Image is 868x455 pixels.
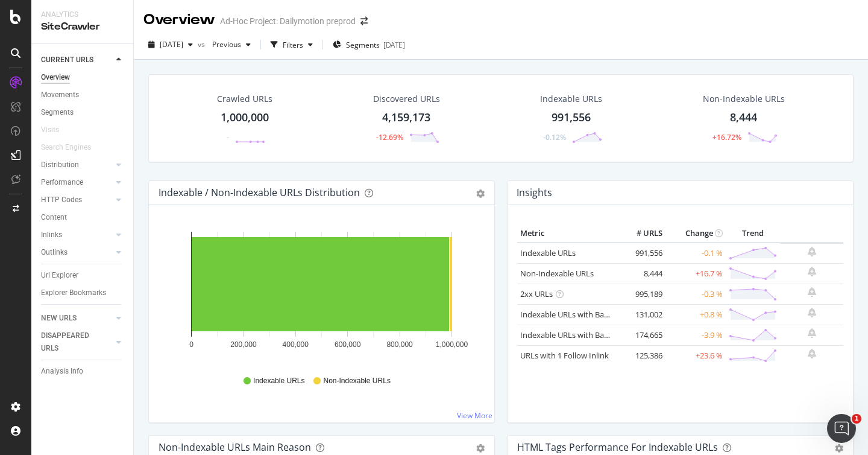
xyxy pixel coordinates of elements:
td: 991,556 [617,243,665,264]
td: +23.6 % [665,345,726,366]
td: +0.8 % [665,304,726,325]
button: Segments[DATE] [328,35,410,54]
div: Indexable URLs [540,93,602,105]
a: Distribution [41,159,113,171]
a: Segments [41,106,125,119]
text: 600,000 [335,340,361,349]
a: DISAPPEARED URLS [41,329,113,355]
h4: Insights [517,185,552,201]
span: Previous [207,39,241,49]
div: NEW URLS [41,312,77,325]
div: Outlinks [41,246,68,259]
div: Distribution [41,159,79,171]
div: bell-plus [808,267,816,276]
div: - [227,132,229,142]
button: Filters [266,35,318,54]
iframe: Intercom live chat [827,414,856,443]
div: SiteCrawler [41,20,124,34]
text: 0 [189,340,193,349]
div: Explorer Bookmarks [41,287,106,299]
a: Analysis Info [41,365,125,378]
button: Previous [207,35,256,54]
div: 1,000,000 [221,110,269,126]
div: Analysis Info [41,365,83,378]
a: View More [457,410,492,421]
div: bell-plus [808,287,816,297]
div: gear [835,444,843,453]
div: Movements [41,89,79,101]
a: Content [41,211,125,224]
a: Indexable URLs with Bad Description [520,329,652,340]
div: gear [476,444,485,453]
div: 8,444 [730,110,757,126]
a: Outlinks [41,246,113,259]
div: bell-plus [808,247,816,256]
a: Non-Indexable URLs [520,268,594,279]
div: [DATE] [383,40,405,50]
div: Indexable / Non-Indexable URLs Distribution [159,186,360,199]
div: Non-Indexable URLs Main Reason [159,441,311,453]
text: 800,000 [386,340,413,349]
a: Indexable URLs with Bad H1 [520,309,621,320]
div: +16.72% [712,132,741,142]
td: 125,386 [617,345,665,366]
span: Segments [346,40,380,50]
div: Filters [283,40,303,50]
div: 4,159,173 [382,110,430,126]
span: 2025 Sep. 8th [160,39,183,49]
a: Explorer Bookmarks [41,287,125,299]
div: Content [41,211,67,224]
div: Visits [41,124,59,136]
div: bell-plus [808,328,816,338]
a: Movements [41,89,125,101]
div: Overview [143,10,215,30]
div: 991,556 [552,110,591,126]
div: Segments [41,106,74,119]
div: bell-plus [808,308,816,317]
text: 200,000 [230,340,257,349]
td: 131,002 [617,304,665,325]
a: Visits [41,124,71,136]
div: Overview [41,71,70,84]
th: Trend [726,224,780,243]
th: Change [665,224,726,243]
span: 1 [852,414,861,424]
td: 8,444 [617,263,665,284]
div: Non-Indexable URLs [703,93,785,105]
svg: A chart. [159,224,485,364]
a: Performance [41,176,113,189]
div: gear [476,189,485,198]
a: CURRENT URLS [41,54,113,66]
td: 995,189 [617,284,665,304]
div: Discovered URLs [373,93,440,105]
a: NEW URLS [41,312,113,325]
button: [DATE] [143,35,198,54]
div: HTTP Codes [41,194,82,206]
td: -0.3 % [665,284,726,304]
div: CURRENT URLS [41,54,93,66]
a: Url Explorer [41,269,125,282]
span: vs [198,39,207,49]
a: Overview [41,71,125,84]
td: +16.7 % [665,263,726,284]
div: Inlinks [41,229,62,241]
td: 174,665 [617,325,665,345]
div: DISAPPEARED URLS [41,329,102,355]
th: Metric [517,224,617,243]
text: 400,000 [283,340,309,349]
div: Ad-Hoc Project: Dailymotion preprod [220,15,356,27]
div: arrow-right-arrow-left [360,17,368,25]
div: -0.12% [543,132,566,142]
a: URLs with 1 Follow Inlink [520,350,609,361]
text: 1,000,000 [436,340,468,349]
a: 2xx URLs [520,288,553,299]
div: Url Explorer [41,269,78,282]
span: Non-Indexable URLs [323,376,390,386]
td: -0.1 % [665,243,726,264]
div: Search Engines [41,141,91,154]
a: HTTP Codes [41,194,113,206]
a: Search Engines [41,141,103,154]
span: Indexable URLs [253,376,304,386]
a: Indexable URLs [520,247,576,258]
